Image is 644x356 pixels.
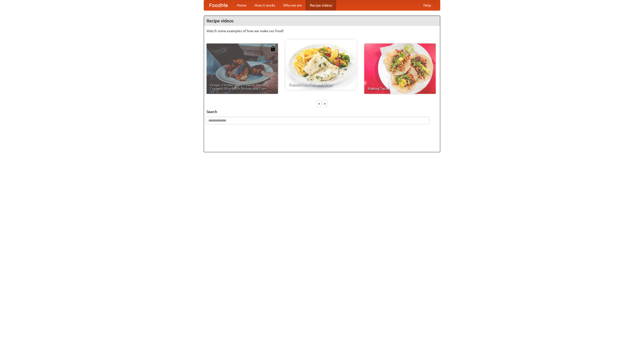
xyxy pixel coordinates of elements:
div: « [317,100,321,107]
a: Help [419,0,435,10]
a: FoodMe [204,0,233,10]
a: French Fries Fish and Chips [285,39,357,90]
div: » [323,100,327,107]
h5: Search [207,109,437,114]
a: Recipe videos [306,0,336,10]
a: Who we are [279,0,306,10]
p: Watch some examples of how we make our food! [207,28,437,33]
a: Making Tacos [364,44,436,94]
span: Making Tacos [368,87,432,90]
span: French Fries Fish and Chips [289,83,353,86]
a: How it works [251,0,279,10]
a: Home [233,0,251,10]
img: 483408.png [270,46,275,51]
h4: Recipe videos [204,16,440,26]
